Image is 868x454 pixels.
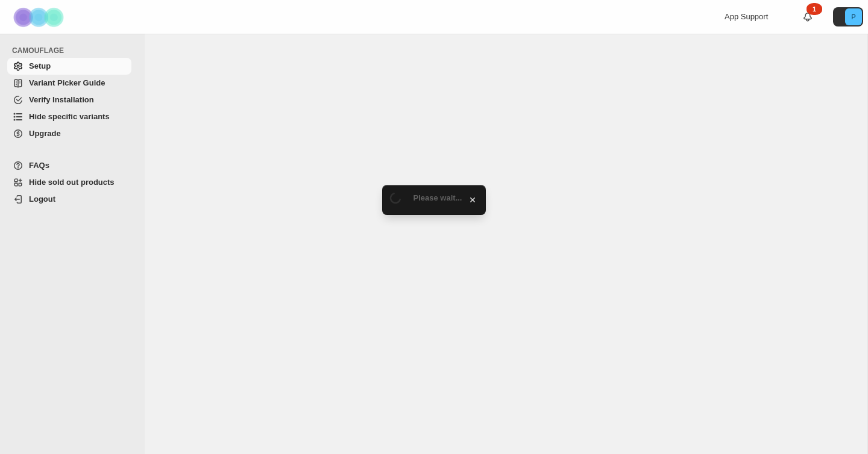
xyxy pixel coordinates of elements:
span: Verify Installation [29,95,94,104]
a: Hide sold out products [7,174,131,191]
a: 1 [802,11,814,23]
span: Variant Picker Guide [29,78,105,87]
a: Verify Installation [7,92,131,108]
div: 1 [807,3,822,15]
a: FAQs [7,157,131,174]
a: Logout [7,191,131,208]
a: Setup [7,58,131,75]
span: Avatar with initials P [845,8,862,25]
span: Logout [29,194,55,204]
img: Camouflage [10,1,70,34]
text: P [851,13,855,20]
span: Please wait... [414,193,462,202]
a: Upgrade [7,125,131,142]
span: CAMOUFLAGE [12,46,136,55]
span: FAQs [29,161,49,170]
span: Hide specific variants [29,112,110,121]
span: Hide sold out products [29,178,115,187]
span: App Support [725,12,768,21]
span: Setup [29,61,51,70]
button: Avatar with initials P [833,7,863,26]
a: Variant Picker Guide [7,75,131,92]
a: Hide specific variants [7,108,131,125]
span: Upgrade [29,129,61,138]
